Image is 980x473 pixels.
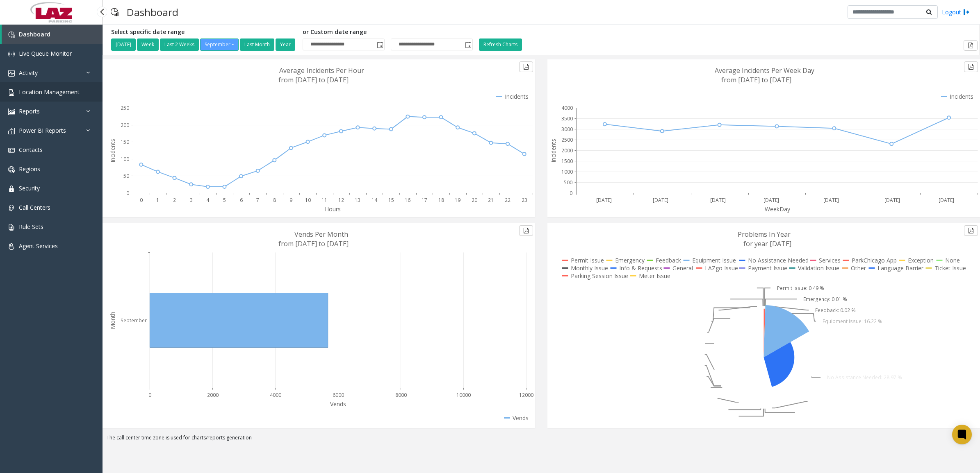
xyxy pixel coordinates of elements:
text: 4000 [270,392,281,398]
img: 'icon' [8,70,15,77]
button: Export to pdf [964,61,978,72]
img: 'icon' [8,147,15,154]
text: 10000 [456,392,471,398]
button: Refresh Charts [479,38,522,51]
img: pageIcon [111,2,119,22]
text: 1 [156,197,159,204]
text: 17 [422,197,427,204]
text: 0 [126,190,129,197]
img: 'icon' [8,186,15,192]
img: 'icon' [8,51,15,57]
text: Emergency: 0.01 % [803,296,847,303]
img: 'icon' [8,32,15,38]
text: 1000 [561,168,573,175]
text: 20 [472,197,477,204]
button: Last Month [240,38,274,51]
text: 8 [273,197,276,204]
text: 150 [121,138,129,145]
img: 'icon' [8,166,15,173]
text: Vends Per Month [294,230,348,239]
text: 0 [140,197,143,204]
div: The call center time zone is used for charts/reports generation [103,434,980,446]
text: Hours [325,205,341,213]
button: Export to pdf [964,40,978,51]
span: Live Queue Monitor [19,50,72,57]
img: 'icon' [8,89,15,96]
text: Month [109,312,116,329]
text: 5 [223,197,226,204]
text: from [DATE] to [DATE] [278,239,349,248]
text: 3000 [561,126,573,133]
text: Incidents [549,139,557,163]
text: 11 [321,197,327,204]
span: Contacts [19,146,43,154]
text: 100 [121,156,129,163]
text: [DATE] [823,197,839,204]
text: 21 [488,197,494,204]
span: Security [19,184,40,192]
span: Rule Sets [19,223,43,231]
text: 0 [148,392,151,398]
text: 1500 [561,158,573,165]
span: Toggle popup [463,39,472,50]
span: Location Management [19,88,80,96]
text: Problems In Year [738,230,791,239]
text: 22 [505,197,511,204]
text: 0 [570,190,572,197]
text: 12000 [519,392,533,398]
text: Average Incidents Per Week Day [715,66,814,75]
text: [DATE] [939,197,954,204]
text: 6 [240,197,243,204]
text: 10 [305,197,311,204]
span: Dashboard [19,30,50,38]
text: 3500 [561,115,573,122]
span: Toggle popup [375,39,384,50]
img: 'icon' [8,243,15,250]
span: Call Centers [19,204,50,211]
text: 200 [121,122,129,129]
span: Activity [19,69,38,77]
text: 9 [289,197,292,204]
text: 14 [371,197,378,204]
text: 16 [405,197,410,204]
text: 23 [522,197,527,204]
text: from [DATE] to [DATE] [721,75,791,84]
text: [DATE] [884,197,900,204]
text: Permit Issue: 0.49 % [777,285,824,292]
text: for year [DATE] [743,239,791,248]
button: Week [137,38,159,51]
text: 18 [438,197,444,204]
text: 6000 [333,392,344,398]
text: Incidents [109,139,116,163]
text: 2 [173,197,176,204]
text: 2500 [561,136,573,143]
text: 2000 [561,147,573,154]
span: Regions [19,165,40,173]
text: [DATE] [710,197,726,204]
text: 50 [123,172,129,179]
text: WeekDay [765,205,791,213]
text: Feedback: 0.02 % [815,307,856,314]
img: 'icon' [8,224,15,231]
button: September [200,38,239,51]
text: 500 [564,179,572,186]
text: 12 [338,197,344,204]
text: 19 [455,197,460,204]
text: Equipment Issue: 16.22 % [823,318,882,325]
span: Power BI Reports [19,127,66,134]
span: Agent Services [19,242,58,250]
text: 3 [190,197,193,204]
text: 8000 [395,392,407,398]
text: 15 [388,197,394,204]
text: [DATE] [596,197,612,204]
text: No Assistance Needed: 28.97 % [827,374,902,381]
button: Export to pdf [519,225,533,236]
text: 2000 [207,392,219,398]
text: 4000 [561,104,573,111]
a: Logout [942,8,970,16]
text: Average Incidents Per Hour [279,66,364,75]
h3: Dashboard [123,2,182,22]
text: Vends [330,400,346,408]
img: logout [963,8,970,16]
h5: or Custom date range [303,29,473,36]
